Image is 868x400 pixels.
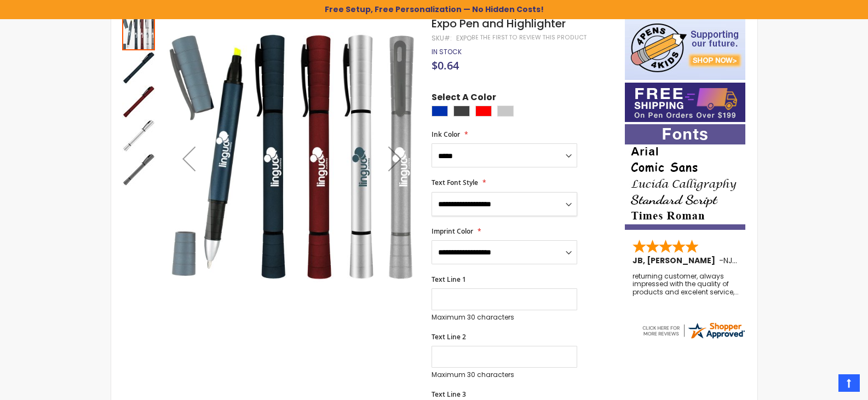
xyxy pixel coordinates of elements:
[432,332,466,341] span: Text Line 2
[641,333,746,343] a: 4pens.com certificate URL
[625,16,745,80] img: 4pens 4 kids
[497,106,514,117] div: Silver
[432,313,577,322] p: Maximum 30 characters
[122,50,156,84] div: Expo Pen and Highlighter
[122,118,156,152] div: Expo Pen and Highlighter
[432,47,462,56] span: In stock
[453,106,470,117] div: Grey Charcoal
[167,16,211,300] div: Previous
[167,32,417,282] img: Expo Pen and Highlighter
[719,255,814,266] span: - ,
[432,227,473,236] span: Imprint Color
[432,33,452,43] strong: SKU
[456,34,472,43] div: expo
[432,91,496,106] span: Select A Color
[122,84,156,118] div: Expo Pen and Highlighter
[122,152,155,186] div: Expo Pen and Highlighter
[633,255,719,266] span: JB, [PERSON_NAME]
[122,51,155,84] img: Expo Pen and Highlighter
[432,130,460,139] span: Ink Color
[432,58,459,73] span: $0.64
[625,83,745,122] img: Free shipping on orders over $199
[122,119,155,152] img: Expo Pen and Highlighter
[633,273,739,296] div: returning customer, always impressed with the quality of products and excelent service, will retu...
[122,85,155,118] img: Expo Pen and Highlighter
[625,124,745,230] img: font-personalization-examples
[432,16,566,31] span: Expo Pen and Highlighter
[122,153,155,186] img: Expo Pen and Highlighter
[432,178,478,187] span: Text Font Style
[641,321,746,340] img: 4pens.com widget logo
[432,106,448,117] div: Blue
[432,370,577,379] p: Maximum 30 characters
[432,275,466,284] span: Text Line 1
[472,33,587,42] a: Be the first to review this product
[778,370,868,400] iframe: Google Customer Reviews
[475,106,492,117] div: Red
[432,390,466,399] span: Text Line 3
[723,255,737,266] span: NJ
[373,16,417,300] div: Next
[432,48,462,56] div: Availability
